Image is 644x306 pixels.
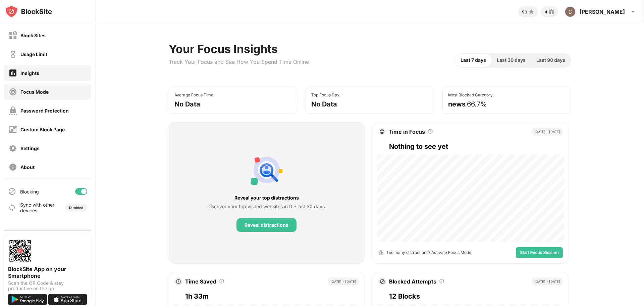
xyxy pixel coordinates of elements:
div: 1h 33m [185,291,359,302]
img: download-on-the-app-store.svg [48,294,87,305]
img: time-usage-off.svg [9,50,17,58]
img: clock.svg [176,279,181,284]
img: options-page-qr-code.png [8,239,32,263]
div: Discover your top visited websites in the last 30 days. [207,203,326,210]
div: Focus Mode [20,89,49,95]
img: customize-block-page-off.svg [9,125,17,134]
img: get-it-on-google-play.svg [8,294,47,305]
div: Time in Focus [388,128,425,135]
img: ACg8ocKFa1awMtm4DdebCqxyol0LyyHPBH8SrcAA5E4CeG8yeootLA=s96-c [565,6,576,17]
div: [PERSON_NAME] [580,8,625,15]
div: Settings [20,145,40,151]
img: tooltip.svg [439,278,444,284]
div: Most Blocked Category [448,92,493,97]
div: Reveal distractions [245,222,288,228]
img: open-timer.svg [378,250,384,255]
span: Start Focus Session [520,251,558,255]
img: focus-off.svg [9,88,17,96]
div: Too many distractions? Activate Focus Mode [386,249,471,256]
div: Usage Limit [20,51,47,57]
div: About [20,164,35,170]
span: Last 30 days [497,56,526,64]
img: blocking-icon.svg [8,187,16,195]
div: Disabled [69,206,83,210]
div: Nothing to see yet [389,141,563,152]
div: Insights [20,70,39,76]
img: about-off.svg [9,163,17,171]
img: reward-small.svg [547,8,555,16]
div: Top Focus Day [311,92,339,97]
img: tooltip.svg [428,129,433,134]
div: Password Protection [20,108,69,114]
div: 12 Blocks [389,291,563,302]
img: points-small.svg [527,8,535,16]
div: Your Focus Insights [169,42,309,56]
img: block-off.svg [9,31,17,40]
div: Blocked Attempts [389,278,436,285]
div: Blocking [20,189,39,194]
div: 4 [545,9,547,14]
button: Start Focus Session [516,247,562,258]
div: Average Focus Time [174,92,213,97]
span: Last 90 days [536,56,565,64]
img: target.svg [380,129,384,134]
div: Reveal your top distractions [207,194,326,202]
div: Custom Block Page [20,127,65,132]
div: No Data [174,100,200,108]
img: insights-on.svg [9,69,17,77]
div: No Data [311,100,337,108]
img: sync-icon.svg [8,204,16,212]
div: BlockSite App on your Smartphone [8,266,87,279]
div: 90 [522,9,527,14]
img: password-protection-off.svg [9,106,17,115]
div: Scan the QR Code & stay productive on the go [8,280,87,291]
div: Block Sites [20,33,46,38]
img: tooltip.svg [219,278,224,284]
div: news [448,100,466,108]
div: 66.7% [467,100,487,108]
div: [DATE] - [DATE] [328,277,359,286]
span: Last 7 days [461,56,486,64]
div: [DATE] - [DATE] [532,277,563,286]
img: logo-blocksite.svg [5,5,52,18]
img: personal-suggestions.svg [251,154,283,186]
img: settings-off.svg [9,144,17,152]
div: Time Saved [185,278,216,285]
div: Track Your Focus and See How You Spend Time Online [169,58,309,65]
div: [DATE] - [DATE] [532,128,563,136]
div: Sync with other devices [20,202,55,213]
img: block-icon.svg [380,279,385,284]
